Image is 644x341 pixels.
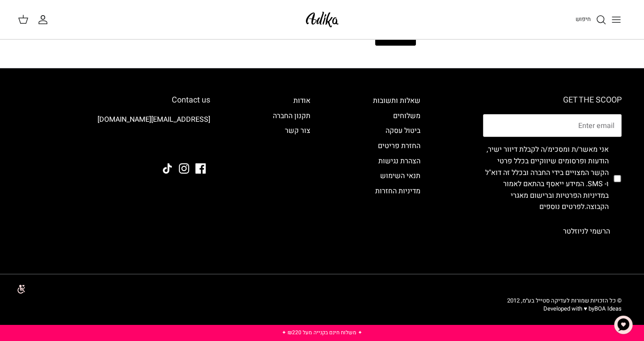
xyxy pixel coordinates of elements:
img: Adika IL [303,9,341,30]
a: החשבון שלי [38,14,52,25]
label: אני מאשר/ת ומסכימ/ה לקבלת דיוור ישיר, הודעות ופרסומים שיווקיים בכלל פרטי הקשר המצויים בידי החברה ... [483,144,609,213]
a: ✦ משלוח חינם בקנייה מעל ₪220 ✦ [282,328,362,337]
a: לפרטים נוספים [539,201,585,212]
a: הצהרת נגישות [378,156,420,166]
a: משלוחים [393,111,420,121]
a: תנאי השימוש [380,170,420,181]
div: Secondary navigation [364,95,429,243]
a: Tiktok [162,163,173,174]
span: חיפוש [576,15,591,23]
button: Toggle menu [606,10,626,30]
div: Secondary navigation [264,95,319,243]
img: accessibility_icon02.svg [7,277,31,301]
h6: Contact us [22,95,210,105]
a: BOA Ideas [594,304,622,313]
a: החזרת פריטים [378,141,420,151]
h6: GET THE SCOOP [483,95,622,105]
span: © כל הזכויות שמורות לעדיקה סטייל בע״מ, 2012 [507,296,622,305]
a: תקנון החברה [273,111,310,121]
a: ביטול עסקה [386,125,420,136]
a: אודות [293,95,310,106]
p: Developed with ♥ by [507,305,622,313]
a: Instagram [179,163,189,174]
a: [EMAIL_ADDRESS][DOMAIN_NAME] [97,114,210,125]
a: שאלות ותשובות [373,95,420,106]
button: צ'אט [610,311,637,338]
a: צור קשר [285,125,310,136]
a: חיפוש [576,14,606,25]
button: הרשמי לניוזלטר [551,220,622,243]
img: Adika IL [186,139,210,150]
a: Facebook [195,163,206,174]
a: מדיניות החזרות [375,186,420,196]
input: Email [483,114,622,137]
